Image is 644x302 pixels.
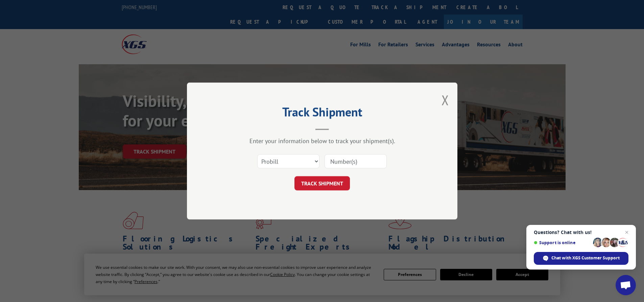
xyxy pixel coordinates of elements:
[551,255,620,261] span: Chat with XGS Customer Support
[325,154,387,168] input: Number(s)
[616,275,636,295] div: Open chat
[534,240,591,245] span: Support is online
[534,230,628,235] span: Questions? Chat with us!
[221,107,424,120] h2: Track Shipment
[221,137,424,145] div: Enter your information below to track your shipment(s).
[623,228,631,236] span: Close chat
[442,91,449,109] button: Close modal
[294,176,350,190] button: TRACK SHIPMENT
[534,252,628,265] div: Chat with XGS Customer Support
